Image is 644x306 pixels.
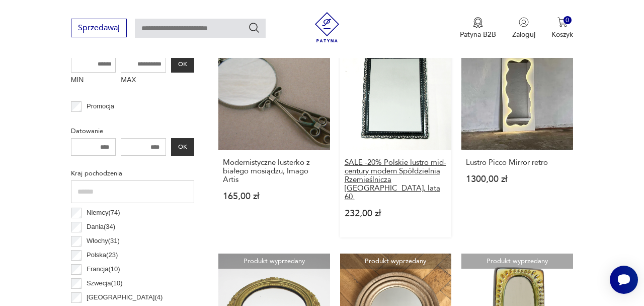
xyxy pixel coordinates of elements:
[87,235,120,247] p: Włochy ( 31 )
[460,30,496,39] p: Patyna B2B
[171,55,194,73] button: OK
[551,17,573,39] button: 0Koszyk
[519,17,529,27] img: Ikonka użytkownika
[340,38,452,237] a: Produkt wyprzedanySALE -20% Polskie lustro mid-century modern Spółdzielnia Rzemieślnicza Częstoch...
[71,73,116,89] label: MIN
[512,17,535,39] button: Zaloguj
[473,17,483,28] img: Ikona medalu
[610,266,638,294] iframe: Smartsupp widget button
[87,278,123,289] p: Szwecja ( 10 )
[248,22,260,34] button: Szukaj
[218,38,330,237] a: Produkt wyprzedanyModernistyczne lusterko z białego mosiądzu, Imago ArtisModernistyczne lusterko ...
[223,158,326,184] h3: Modernistyczne lusterko z białego mosiądzu, Imago Artis
[557,17,568,27] img: Ikona koszyka
[87,250,118,261] p: Polska ( 23 )
[512,30,535,39] p: Zaloguj
[345,158,447,201] h3: SALE -20% Polskie lustro mid-century modern Spółdzielnia Rzemieślnicza [GEOGRAPHIC_DATA], lata 60.
[460,17,496,39] button: Patyna B2B
[466,175,569,183] p: 1300,00 zł
[71,168,194,179] p: Kraj pochodzenia
[87,207,120,218] p: Niemcy ( 74 )
[71,19,127,37] button: Sprzedawaj
[461,38,573,237] a: Produkt wyprzedanyLustro Picco Mirror retroLustro Picco Mirror retro1300,00 zł
[312,12,342,42] img: Patyna - sklep z meblami i dekoracjami vintage
[460,17,496,39] a: Ikona medaluPatyna B2B
[121,73,166,89] label: MAX
[71,25,127,32] a: Sprzedawaj
[171,138,194,156] button: OK
[87,101,114,112] p: Promocja
[563,16,572,25] div: 0
[71,126,194,137] p: Datowanie
[87,264,120,275] p: Francja ( 10 )
[87,292,163,303] p: [GEOGRAPHIC_DATA] ( 4 )
[551,30,573,39] p: Koszyk
[223,192,326,201] p: 165,00 zł
[345,209,447,218] p: 232,00 zł
[87,221,115,232] p: Dania ( 34 )
[466,158,569,167] h3: Lustro Picco Mirror retro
